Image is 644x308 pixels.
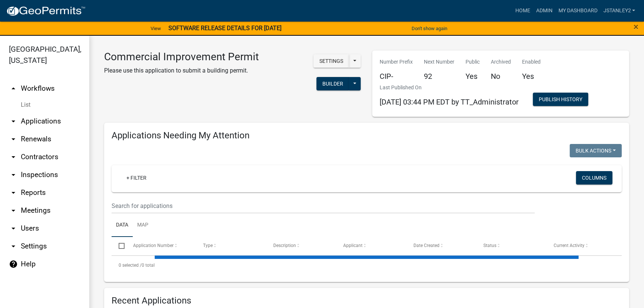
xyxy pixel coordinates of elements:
[491,72,511,81] h5: No
[533,97,588,103] wm-modal-confirm: Workflow Publish History
[409,22,450,35] button: Don't show again
[343,243,363,248] span: Applicant
[380,72,413,81] h5: CIP-
[424,58,454,66] p: Next Number
[634,22,638,32] span: ×
[9,260,18,269] i: help
[522,58,541,66] p: Enabled
[634,22,638,31] button: Close
[554,243,585,248] span: Current Activity
[413,243,439,248] span: Date Created
[522,72,541,81] h5: Yes
[112,198,535,214] input: Search for applications
[336,237,406,255] datatable-header-cell: Applicant
[9,188,18,197] i: arrow_drop_down
[555,4,600,18] a: My Dashboard
[112,256,622,275] div: 0 total
[512,4,533,18] a: Home
[576,171,612,185] button: Columns
[9,170,18,179] i: arrow_drop_down
[266,237,336,255] datatable-header-cell: Description
[126,237,196,255] datatable-header-cell: Application Number
[9,224,18,233] i: arrow_drop_down
[313,54,349,68] button: Settings
[600,4,638,18] a: jstanley2
[483,243,496,248] span: Status
[133,214,153,237] a: Map
[133,243,174,248] span: Application Number
[104,66,259,75] p: Please use this application to submit a building permit.
[380,84,519,92] p: Last Published On
[203,243,213,248] span: Type
[196,237,266,255] datatable-header-cell: Type
[112,214,133,237] a: Data
[104,51,259,63] h3: Commercial Improvement Permit
[533,93,588,106] button: Publish History
[168,25,281,32] strong: SOFTWARE RELEASE DETAILS FOR [DATE]
[546,237,616,255] datatable-header-cell: Current Activity
[406,237,476,255] datatable-header-cell: Date Created
[533,4,555,18] a: Admin
[120,171,152,185] a: + Filter
[112,130,622,141] h4: Applications Needing My Attention
[148,22,164,35] a: View
[9,84,18,93] i: arrow_drop_up
[424,72,454,81] h5: 92
[9,242,18,251] i: arrow_drop_down
[316,77,349,90] button: Builder
[570,144,622,157] button: Bulk Actions
[9,153,18,161] i: arrow_drop_down
[466,72,480,81] h5: Yes
[119,263,142,268] span: 0 selected /
[380,97,519,106] span: [DATE] 03:44 PM EDT by TT_Administrator
[9,206,18,215] i: arrow_drop_down
[9,135,18,144] i: arrow_drop_down
[112,295,622,306] h4: Recent Applications
[273,243,296,248] span: Description
[476,237,547,255] datatable-header-cell: Status
[491,58,511,66] p: Archived
[112,237,126,255] datatable-header-cell: Select
[466,58,480,66] p: Public
[380,58,413,66] p: Number Prefix
[9,117,18,126] i: arrow_drop_down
